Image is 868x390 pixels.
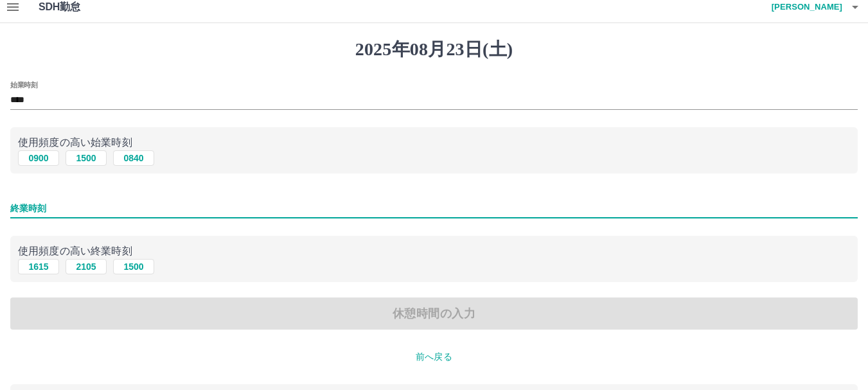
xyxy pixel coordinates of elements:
label: 始業時刻 [10,80,37,89]
p: 使用頻度の高い始業時刻 [18,135,850,150]
button: 1500 [66,150,107,166]
h1: 2025年08月23日(土) [10,39,858,60]
button: 1500 [113,259,154,274]
button: 1615 [18,259,59,274]
button: 0900 [18,150,59,166]
button: 2105 [66,259,107,274]
p: 使用頻度の高い終業時刻 [18,244,850,259]
button: 0840 [113,150,154,166]
p: 前へ戻る [10,350,858,364]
